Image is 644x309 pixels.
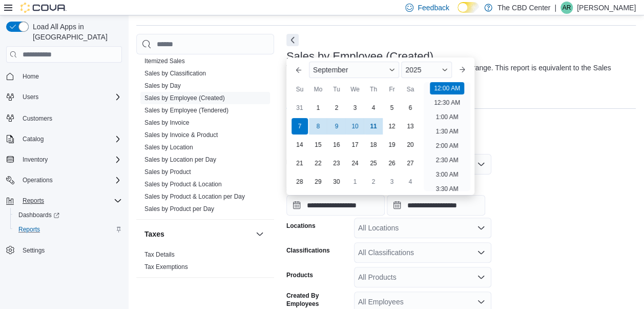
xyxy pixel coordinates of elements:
[286,271,313,279] label: Products
[144,106,228,114] span: Sales by Employee (Tendered)
[23,93,38,101] span: Users
[144,82,181,90] span: Sales by Day
[290,99,420,191] div: September, 2025
[18,244,122,257] span: Settings
[144,263,188,271] span: Tax Exemptions
[292,100,308,116] div: day-31
[430,96,464,109] li: 12:30 AM
[144,131,218,139] a: Sales by Invoice & Product
[292,137,308,153] div: day-14
[18,112,56,125] a: Customers
[286,50,433,63] h3: Sales by Employee (Created)
[347,118,363,134] div: day-10
[347,173,363,190] div: day-1
[23,176,53,184] span: Operations
[18,91,122,103] span: Users
[384,137,400,153] div: day-19
[144,205,214,213] span: Sales by Product per Day
[136,248,274,277] div: Taxes
[10,208,126,222] a: Dashboards
[424,82,470,191] ul: Time
[458,13,458,13] span: Dark Mode
[18,211,59,219] span: Dashboards
[310,173,326,190] div: day-29
[144,156,216,163] a: Sales by Location per Day
[144,94,225,102] a: Sales by Employee (Created)
[144,205,214,213] a: Sales by Product per Day
[144,263,188,271] a: Tax Exemptions
[286,195,385,216] input: Press the down key to enter a popover containing a calendar. Press the escape key to close the po...
[18,133,48,145] button: Catalog
[144,193,245,200] a: Sales by Product & Location per Day
[328,173,345,190] div: day-30
[18,153,52,166] button: Inventory
[328,137,345,153] div: day-16
[286,292,350,308] label: Created By Employees
[431,154,462,166] li: 2:30 AM
[310,137,326,153] div: day-15
[286,34,299,46] button: Next
[347,155,363,171] div: day-24
[18,70,43,83] a: Home
[20,3,67,13] img: Cova
[136,43,274,219] div: Sales
[310,81,326,98] div: Mo
[144,180,222,188] span: Sales by Product & Location
[365,155,382,171] div: day-25
[144,251,175,258] a: Tax Details
[365,81,382,98] div: Th
[144,143,193,151] span: Sales by Location
[309,62,399,78] div: Button. Open the month selector. September is currently selected.
[2,69,126,84] button: Home
[18,174,122,186] span: Operations
[144,250,175,259] span: Tax Details
[6,65,122,284] nav: Complex example
[14,209,122,221] span: Dashboards
[286,246,330,255] label: Classifications
[18,133,122,145] span: Catalog
[18,244,49,257] a: Settings
[477,224,485,232] button: Open list of options
[23,72,39,81] span: Home
[2,90,126,104] button: Users
[290,62,307,78] button: Previous Month
[292,118,308,134] div: day-7
[365,173,382,190] div: day-2
[347,137,363,153] div: day-17
[328,155,345,171] div: day-23
[254,228,266,240] button: Taxes
[347,100,363,116] div: day-3
[23,197,44,205] span: Reports
[477,273,485,281] button: Open list of options
[14,209,64,221] a: Dashboards
[144,168,191,176] a: Sales by Product
[144,144,193,151] a: Sales by Location
[2,110,126,125] button: Customers
[144,181,222,188] a: Sales by Product & Location
[418,3,449,13] span: Feedback
[347,81,363,98] div: We
[144,229,164,239] h3: Taxes
[144,119,189,127] span: Sales by Invoice
[402,173,419,190] div: day-4
[402,155,419,171] div: day-27
[365,118,382,134] div: day-11
[402,100,419,116] div: day-6
[18,225,40,234] span: Reports
[29,22,122,42] span: Load All Apps in [GEOGRAPHIC_DATA]
[14,223,44,236] a: Reports
[144,168,191,176] span: Sales by Product
[144,57,185,65] span: Itemized Sales
[144,229,252,239] button: Taxes
[144,69,206,78] span: Sales by Classification
[144,131,218,139] span: Sales by Invoice & Product
[384,100,400,116] div: day-5
[497,2,550,14] p: The CBD Center
[431,183,462,195] li: 3:30 AM
[384,155,400,171] div: day-26
[144,57,185,65] a: Itemized Sales
[23,135,44,143] span: Catalog
[144,156,216,164] span: Sales by Location per Day
[454,62,470,78] button: Next month
[18,195,122,207] span: Reports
